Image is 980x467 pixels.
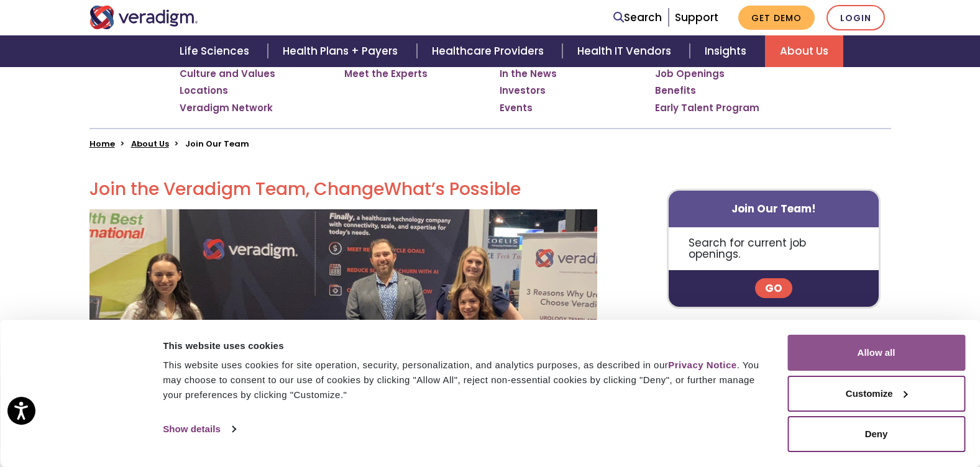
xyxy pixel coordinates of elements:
a: Life Sciences [165,35,268,67]
a: Support [675,10,718,25]
span: What’s Possible [384,177,521,201]
a: About Us [131,138,169,150]
div: This website uses cookies [163,338,759,353]
h2: Join the Veradigm Team, Change [89,179,597,200]
a: Locations [180,84,228,97]
a: Early Talent Program [655,102,759,114]
a: Meet the Experts [344,68,428,80]
a: Privacy Notice [668,360,736,370]
a: Show details [163,420,235,438]
a: Insights [690,35,765,67]
a: Login [827,5,885,30]
button: Deny [787,416,965,452]
a: Go [755,278,792,298]
p: Search for current job openings. [669,227,879,270]
div: This website uses cookies for site operation, security, personalization, and analytics purposes, ... [163,358,759,402]
a: In the News [500,68,557,80]
a: Health Plans + Payers [268,35,416,67]
a: Search [613,9,662,26]
a: Events [500,102,533,114]
a: Health IT Vendors [562,35,690,67]
a: Home [89,138,115,150]
a: Investors [500,84,546,97]
a: Job Openings [655,68,725,80]
a: Benefits [655,84,696,97]
a: About Us [765,35,843,67]
button: Allow all [787,335,965,371]
strong: Join Our Team! [731,201,816,216]
a: Get Demo [738,6,815,30]
a: Healthcare Providers [417,35,562,67]
button: Customize [787,376,965,412]
a: Veradigm Network [180,102,273,114]
a: Culture and Values [180,68,275,80]
img: Veradigm logo [89,6,198,29]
